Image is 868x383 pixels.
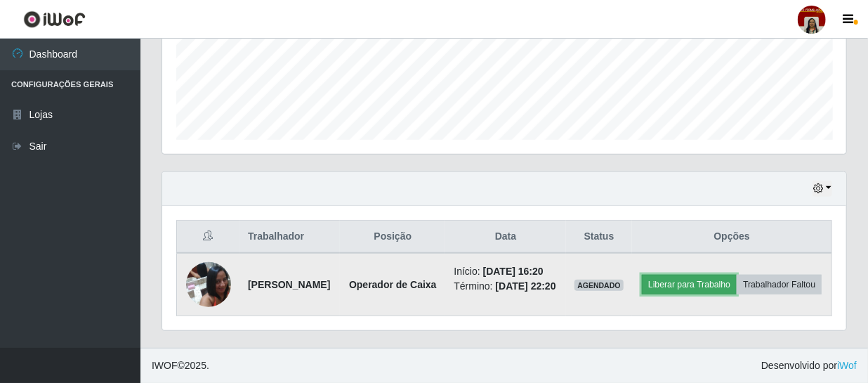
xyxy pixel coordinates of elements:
th: Data [445,221,565,254]
strong: [PERSON_NAME] [248,279,330,290]
th: Posição [340,221,445,254]
span: Desenvolvido por [761,358,857,373]
span: IWOF [152,360,178,371]
th: Status [566,221,633,254]
button: Trabalhador Faltou [737,275,822,294]
time: [DATE] 22:20 [496,280,556,292]
th: Opções [632,221,831,254]
span: © 2025 . [152,358,209,373]
th: Trabalhador [239,221,340,254]
li: Término: [454,279,557,294]
button: Liberar para Trabalho [642,275,737,294]
a: iWof [837,360,857,371]
img: CoreUI Logo [23,11,86,28]
strong: Operador de Caixa [349,279,437,290]
li: Início: [454,264,557,279]
img: 1716827942776.jpeg [186,254,231,314]
span: AGENDADO [574,280,624,291]
time: [DATE] 16:20 [483,266,544,277]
